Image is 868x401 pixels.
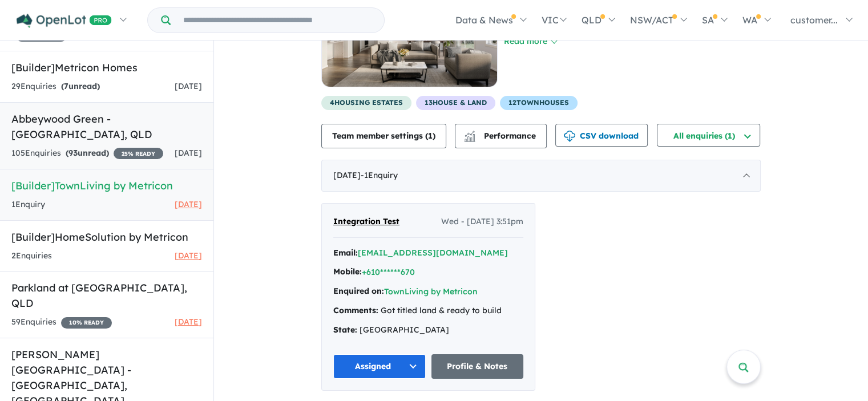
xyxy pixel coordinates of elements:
span: 25 % READY [114,148,163,159]
button: Performance [455,124,547,148]
img: download icon [564,131,575,142]
h5: [Builder] TownLiving by Metricon [11,178,202,193]
span: [DATE] [175,199,202,209]
strong: Enquired on: [333,286,384,296]
span: [DATE] [175,148,202,158]
span: 10 % READY [61,317,112,329]
strong: ( unread) [66,148,109,158]
div: [DATE] [321,160,761,192]
strong: Comments: [333,305,378,315]
span: 13 House & Land [416,96,495,110]
a: TownLiving by Metricon [384,286,478,297]
div: [GEOGRAPHIC_DATA] [333,323,523,337]
button: Read more [503,35,557,48]
h5: Abbeywood Green - [GEOGRAPHIC_DATA] , QLD [11,111,202,142]
img: Openlot PRO Logo White [17,14,112,28]
span: Performance [466,131,536,141]
h5: [Builder] HomeSolution by Metricon [11,229,202,245]
h5: [Builder] Metricon Homes [11,60,202,75]
span: customer... [790,14,838,26]
h5: Parkland at [GEOGRAPHIC_DATA] , QLD [11,280,202,311]
input: Try estate name, suburb, builder or developer [173,8,382,33]
span: [DATE] [175,250,202,261]
span: Integration Test [333,216,399,226]
span: Wed - [DATE] 3:51pm [441,215,523,229]
span: - 1 Enquir y [361,170,398,180]
strong: Email: [333,248,358,258]
span: 1 [428,131,433,141]
a: Profile & Notes [431,354,524,379]
span: 12 Townhouses [500,96,578,110]
strong: Mobile: [333,266,362,277]
a: Integration Test [333,215,399,229]
div: 29 Enquir ies [11,80,100,94]
div: 1 Enquir y [11,198,45,212]
button: CSV download [555,124,648,147]
button: Team member settings (1) [321,124,446,148]
button: Assigned [333,354,426,379]
div: Got titled land & ready to build [333,304,523,318]
button: [EMAIL_ADDRESS][DOMAIN_NAME] [358,247,508,259]
span: 7 [64,81,68,91]
img: line-chart.svg [465,131,475,137]
img: bar-chart.svg [464,134,475,141]
strong: State: [333,325,357,335]
span: [DATE] [175,81,202,91]
div: 2 Enquir ies [11,249,52,263]
span: 93 [68,148,78,158]
button: All enquiries (1) [657,124,760,147]
strong: ( unread) [61,81,100,91]
span: [DATE] [175,317,202,327]
span: 4 housing estates [321,96,411,110]
div: 105 Enquir ies [11,147,163,160]
div: 59 Enquir ies [11,315,112,329]
button: TownLiving by Metricon [384,286,478,298]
